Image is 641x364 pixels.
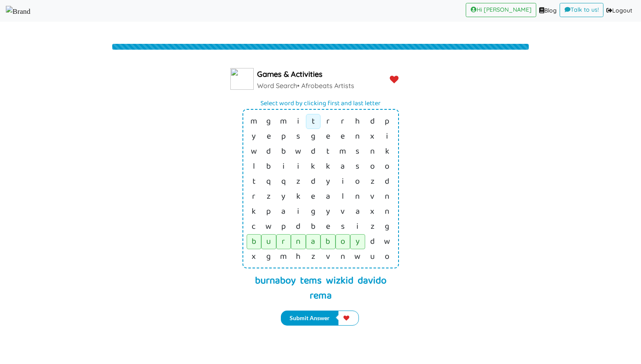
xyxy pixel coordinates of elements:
[341,159,345,174] a: a
[266,144,271,159] a: d
[355,129,360,144] a: n
[296,129,300,144] a: s
[280,114,287,129] a: m
[385,250,389,264] a: o
[326,205,330,219] a: y
[342,174,344,189] a: i
[370,250,375,264] a: u
[266,174,271,189] a: q
[560,3,603,17] a: Talk to us!
[252,174,255,189] a: t
[536,3,560,19] a: Blog
[281,174,286,189] a: q
[326,235,330,249] a: b
[257,68,354,81] p: Games & Activities
[252,220,256,234] a: c
[385,114,389,129] a: p
[311,250,315,264] a: z
[281,205,285,219] a: a
[266,235,271,249] a: u
[326,144,329,159] a: t
[280,250,287,264] a: m
[257,80,354,91] p: Word Search • Afrobeats Artists
[354,250,361,264] a: w
[312,114,315,129] a: t
[295,144,301,159] a: w
[297,114,299,129] a: i
[311,205,315,219] a: g
[281,144,286,159] a: b
[370,159,375,174] a: o
[266,205,271,219] a: p
[252,250,256,264] a: x
[6,6,30,17] img: Select Course Page
[603,3,635,19] a: Logout
[371,174,374,189] a: z
[356,144,359,159] a: s
[311,235,315,249] a: a
[296,235,300,249] a: n
[283,159,285,174] a: i
[266,159,271,174] a: b
[355,174,360,189] a: o
[385,205,389,219] a: n
[326,114,330,129] a: r
[311,129,315,144] a: g
[466,3,536,17] a: Hi [PERSON_NAME]
[339,144,346,159] a: m
[281,311,338,326] button: Submit Answer
[297,205,299,219] a: i
[370,129,374,144] a: x
[356,159,359,174] a: s
[282,235,285,249] a: r
[252,235,256,249] a: b
[385,220,389,234] a: g
[341,205,345,219] a: v
[232,98,409,109] p: Select word by clicking first and last letter
[297,159,299,174] a: i
[356,205,360,219] a: a
[311,159,315,174] a: k
[252,205,256,219] a: k
[341,235,345,249] a: o
[341,220,345,234] a: s
[310,288,332,303] li: rema
[370,114,375,129] a: d
[281,129,286,144] a: p
[253,159,255,174] a: l
[356,220,358,234] a: i
[311,144,315,159] a: d
[358,273,386,288] li: davido
[296,190,300,204] a: k
[370,205,374,219] a: x
[326,190,330,204] a: a
[386,129,388,144] a: i
[311,220,315,234] a: b
[250,114,257,129] a: m
[252,190,255,204] a: r
[355,190,360,204] a: n
[370,190,374,204] a: v
[296,250,300,264] a: h
[370,235,375,249] a: d
[326,129,330,144] a: e
[267,190,270,204] a: z
[326,220,330,234] a: e
[326,273,353,288] li: wizkid
[341,250,345,264] a: n
[281,311,359,326] div: Submit Answer
[230,68,254,90] img: games-puzzles.a484aa61.png
[341,129,345,144] a: e
[356,235,360,249] a: y
[341,114,344,129] a: r
[251,144,257,159] a: w
[311,174,315,189] a: d
[300,273,322,288] li: tems
[255,273,296,288] li: burnaboy
[252,129,256,144] a: y
[385,174,389,189] a: d
[326,250,330,264] a: v
[384,235,390,249] a: w
[281,190,285,204] a: y
[385,159,389,174] a: o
